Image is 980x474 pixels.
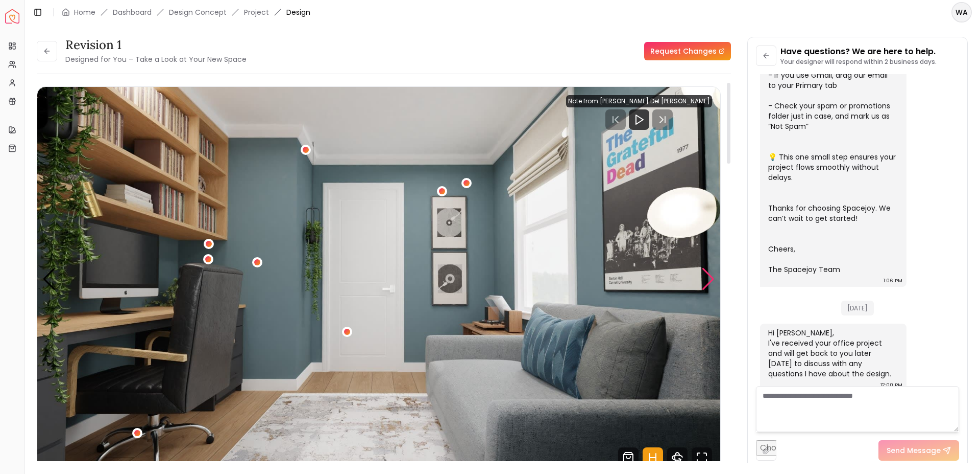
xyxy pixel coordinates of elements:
[74,7,95,17] a: Home
[37,87,720,472] div: 3 / 5
[169,7,227,17] li: Design Concept
[5,9,19,24] a: Spacejoy
[692,447,712,468] svg: Fullscreen
[42,268,56,290] div: Previous slide
[841,301,874,315] span: [DATE]
[62,7,310,17] nav: breadcrumb
[633,114,645,126] svg: Play
[780,46,937,58] p: Have questions? We are here to help.
[951,2,972,22] button: WA
[37,87,720,472] img: Design Render 2
[566,95,712,107] div: Note from [PERSON_NAME] Del [PERSON_NAME]
[286,7,310,17] span: Design
[65,54,247,64] small: Designed for You – Take a Look at Your New Space
[701,268,715,290] div: Next slide
[667,447,688,468] svg: 360 View
[952,3,971,21] span: WA
[113,7,152,17] a: Dashboard
[643,447,663,468] svg: Hotspots Toggle
[5,9,19,24] img: Spacejoy Logo
[884,276,902,286] div: 1:06 PM
[65,37,247,53] h3: Revision 1
[644,42,731,60] a: Request Changes
[768,328,896,379] div: Hi [PERSON_NAME], I've received your office project and will get back to you later [DATE] to disc...
[37,87,720,472] div: Carousel
[780,58,937,66] p: Your designer will respond within 2 business days.
[618,447,639,468] svg: Shop Products from this design
[880,380,902,390] div: 12:00 PM
[244,7,269,17] a: Project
